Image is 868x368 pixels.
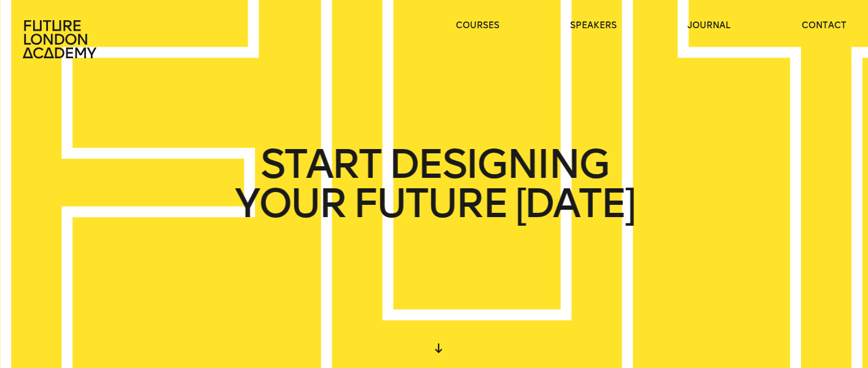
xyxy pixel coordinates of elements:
a: contact [802,20,846,32]
a: speakers [570,20,617,32]
span: FUTURE [353,184,507,223]
span: [DATE] [515,184,634,223]
a: journal [687,20,730,32]
a: courses [456,20,499,32]
span: YOUR [234,184,345,223]
span: START [260,145,380,184]
span: DESIGNING [388,145,608,184]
